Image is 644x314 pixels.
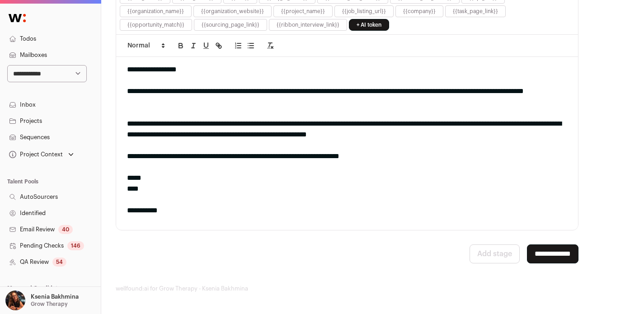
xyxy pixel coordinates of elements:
button: {{project_name}} [281,8,325,15]
div: 40 [58,225,73,234]
div: 146 [67,241,84,250]
button: {{sourcing_page_link}} [202,21,259,28]
button: {{opportunity_match}} [127,21,184,28]
button: Open dropdown [4,291,80,310]
button: {{company}} [403,8,436,15]
div: 54 [52,258,66,267]
img: Wellfound [4,9,31,27]
button: {{ribbon_interview_link}} [277,21,339,28]
footer: wellfound:ai for Grow Therapy - Ksenia Bakhmina [116,285,630,292]
button: {{organization_name}} [127,8,184,15]
img: 13968079-medium_jpg [5,291,25,310]
p: Grow Therapy [31,300,68,308]
button: {{organization_website}} [201,8,264,15]
button: {{job_listing_url}} [342,8,386,15]
p: Ksenia Bakhmina [31,293,79,300]
button: Open dropdown [7,148,75,161]
div: Project Context [7,151,63,158]
a: + AI token [349,19,389,31]
button: {{task_page_link}} [453,8,498,15]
